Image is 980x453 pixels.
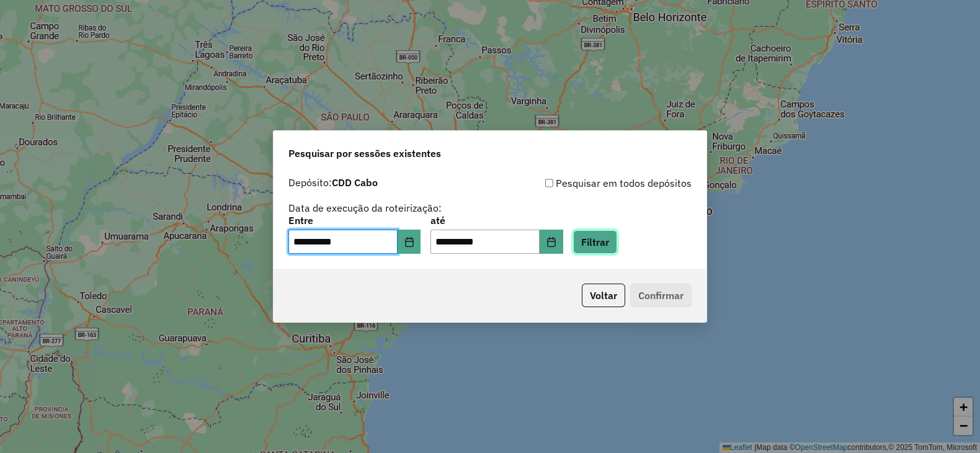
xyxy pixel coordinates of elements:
div: Pesquisar em todos depósitos [490,176,692,191]
span: Pesquisar por sessões existentes [288,146,441,161]
label: Entre [288,213,421,228]
label: Depósito: [288,175,378,190]
strong: CDD Cabo [332,176,378,189]
button: Choose Date [540,230,563,254]
button: Filtrar [573,230,617,254]
label: até [430,213,563,228]
label: Data de execução da roteirização: [288,200,442,215]
button: Choose Date [398,230,421,254]
button: Voltar [582,284,625,307]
